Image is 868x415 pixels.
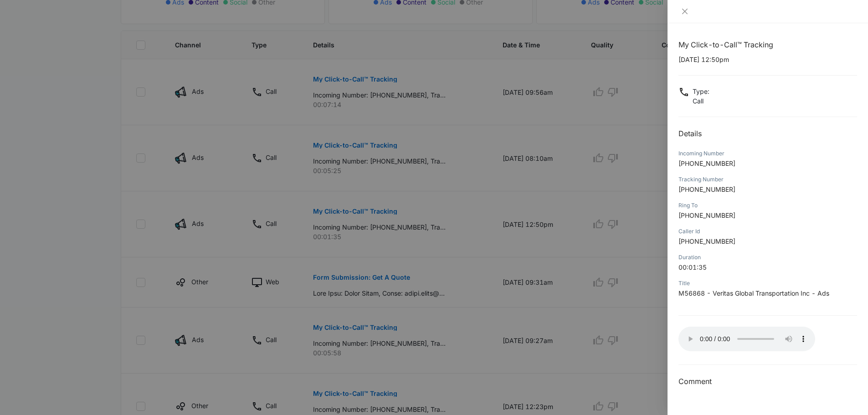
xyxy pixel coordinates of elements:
[678,211,735,219] span: [PHONE_NUMBER]
[678,253,857,261] div: Duration
[678,227,857,236] div: Caller Id
[678,279,857,287] div: Title
[678,175,857,184] div: Tracking Number
[678,237,735,245] span: [PHONE_NUMBER]
[678,128,857,139] h2: Details
[678,39,857,50] h1: My Click-to-Call™ Tracking
[678,376,857,387] h3: Comment
[678,327,815,351] audio: Your browser does not support the audio tag.
[678,289,829,297] span: M56868 - Veritas Global Transportation Inc - Ads
[693,96,709,106] p: Call
[678,201,857,210] div: Ring To
[678,149,857,158] div: Incoming Number
[678,263,707,271] span: 00:01:35
[678,55,857,64] p: [DATE] 12:50pm
[681,8,688,15] span: close
[678,185,735,193] span: [PHONE_NUMBER]
[693,87,709,96] p: Type :
[678,7,691,15] button: Close
[678,159,735,167] span: [PHONE_NUMBER]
